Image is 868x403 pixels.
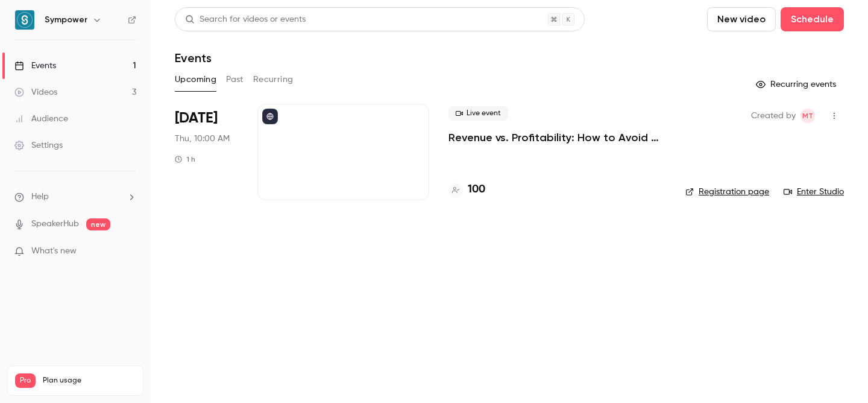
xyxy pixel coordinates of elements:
div: Videos [14,86,57,98]
div: Sep 25 Thu, 10:00 AM (Europe/Amsterdam) [175,104,238,200]
img: Sympower [15,10,34,30]
div: Settings [14,139,63,151]
iframe: Noticeable Trigger [122,246,136,257]
span: [DATE] [175,109,218,128]
h4: 100 [468,182,485,198]
span: MT [802,109,813,123]
div: Events [14,60,56,72]
h1: Events [175,51,212,65]
a: SpeakerHub [31,218,79,230]
div: Audience [14,113,68,125]
span: Pro [15,373,36,388]
button: Recurring events [750,75,844,94]
a: 100 [448,182,485,198]
a: Revenue vs. Profitability: How to Avoid [PERSON_NAME] ROI Pitfalls [448,130,666,145]
button: Schedule [781,7,844,31]
button: Past [226,70,244,89]
div: Search for videos or events [185,13,306,26]
span: What's new [31,245,77,258]
span: Live event [448,106,508,121]
h6: Sympower [45,14,87,26]
li: help-dropdown-opener [14,191,136,203]
span: Plan usage [43,376,136,386]
div: 1 h [175,154,195,164]
span: Created by [751,109,796,123]
span: new [86,218,110,230]
span: Thu, 10:00 AM [175,133,230,145]
button: Recurring [253,70,294,89]
a: Registration page [685,186,769,198]
a: Enter Studio [784,186,844,198]
span: Help [31,191,49,203]
button: New video [707,7,776,31]
span: Manon Thomas [800,109,815,123]
button: Upcoming [175,70,216,89]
